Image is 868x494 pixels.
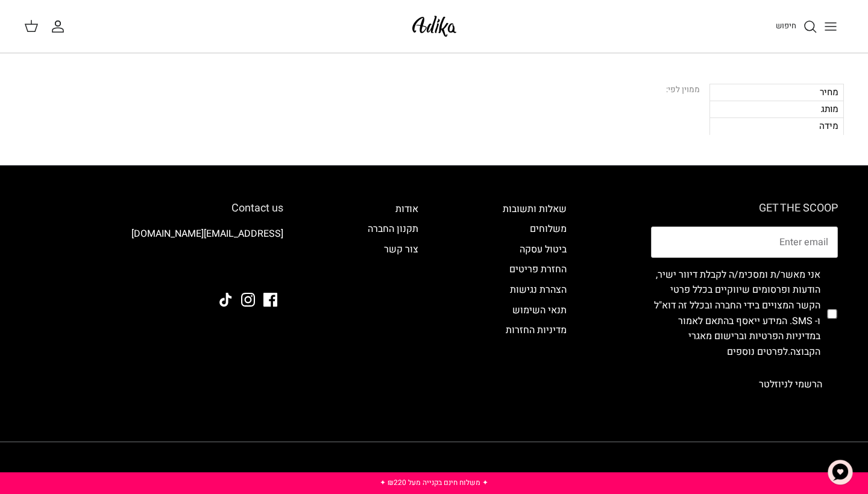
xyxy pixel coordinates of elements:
[727,345,788,359] a: לפרטים נוספים
[651,202,838,215] h6: GET THE SCOOP
[509,262,567,277] a: החזרת פריטים
[380,477,488,488] a: ✦ משלוח חינם בקנייה מעל ₪220 ✦
[512,303,567,317] a: תנאי השימוש
[491,202,579,400] div: Secondary navigation
[241,293,255,307] a: Instagram
[510,283,567,297] a: הצהרת נגישות
[219,293,233,307] a: Tiktok
[250,260,283,276] img: Adika IL
[776,20,796,31] span: חיפוש
[530,222,567,236] a: משלוחים
[395,202,418,216] a: אודות
[263,293,277,307] a: Facebook
[506,323,567,337] a: מדיניות החזרות
[30,202,283,215] h6: Contact us
[51,19,70,34] a: החשבון שלי
[709,117,844,134] div: מידה
[817,13,844,40] button: Toggle menu
[384,242,418,257] a: צור קשר
[709,84,844,101] div: מחיר
[356,202,430,400] div: Secondary navigation
[368,222,418,236] a: תקנון החברה
[709,101,844,117] div: מותג
[666,84,700,97] div: ממוין לפי:
[776,19,817,34] a: חיפוש
[651,227,838,258] input: Email
[131,227,283,241] a: [EMAIL_ADDRESS][DOMAIN_NAME]
[822,454,858,490] button: צ'אט
[651,267,820,360] label: אני מאשר/ת ומסכימ/ה לקבלת דיוור ישיר, הודעות ופרסומים שיווקיים בכלל פרטי הקשר המצויים בידי החברה ...
[743,369,838,399] button: הרשמי לניוזלטר
[520,242,567,257] a: ביטול עסקה
[409,12,460,40] img: Adika IL
[503,202,567,216] a: שאלות ותשובות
